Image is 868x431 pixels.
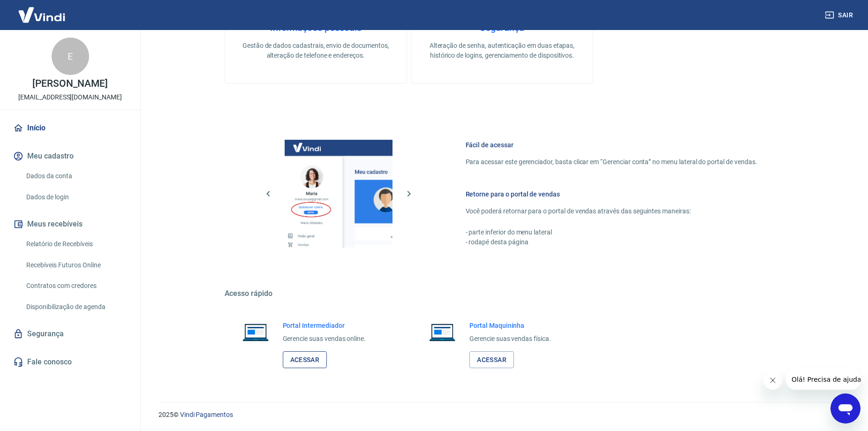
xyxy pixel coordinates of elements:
[23,276,129,295] a: Contratos com credores
[466,140,757,150] h6: Fácil de acessar
[469,334,551,344] p: Gerencie suas vendas física.
[469,321,551,330] h6: Portal Maquininha
[23,188,129,207] a: Dados de login
[23,166,129,186] a: Dados da conta
[11,352,129,372] a: Fale conosco
[283,351,327,369] a: Acessar
[11,324,129,344] a: Segurança
[786,369,860,390] iframe: Mensagem da empresa
[159,410,845,420] p: 2025 ©
[283,321,366,330] h6: Portal Intermediador
[466,189,757,199] h6: Retorne para o portal de vendas
[830,393,860,423] iframe: Botão para abrir a janela de mensagens
[23,234,129,254] a: Relatório de Recebíveis
[823,7,857,24] button: Sair
[18,92,122,102] p: [EMAIL_ADDRESS][DOMAIN_NAME]
[11,118,129,138] a: Início
[423,321,462,343] img: Imagem de um notebook aberto
[426,41,578,60] p: Alteração de senha, autenticação em duas etapas, histórico de logins, gerenciamento de dispositivos.
[11,214,129,234] button: Meus recebíveis
[23,297,129,317] a: Disponibilização de agenda
[225,289,780,298] h5: Acesso rápido
[466,206,757,216] p: Você poderá retornar para o portal de vendas através das seguintes maneiras:
[180,411,233,418] a: Vindi Pagamentos
[466,227,757,237] p: - parte inferior do menu lateral
[52,38,89,75] div: E
[240,41,392,60] p: Gestão de dados cadastrais, envio de documentos, alteração de telefone e endereços.
[763,371,782,390] iframe: Fechar mensagem
[11,146,129,166] button: Meu cadastro
[11,0,72,29] img: Vindi
[23,256,129,275] a: Recebíveis Futuros Online
[466,157,757,167] p: Para acessar este gerenciador, basta clicar em “Gerenciar conta” no menu lateral do portal de ven...
[32,79,107,89] p: [PERSON_NAME]
[466,237,757,247] p: - rodapé desta página
[283,334,366,344] p: Gerencie suas vendas online.
[6,7,79,14] span: Olá! Precisa de ajuda?
[469,351,514,369] a: Acessar
[285,140,392,248] img: Imagem da dashboard mostrando o botão de gerenciar conta na sidebar no lado esquerdo
[236,321,275,343] img: Imagem de um notebook aberto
